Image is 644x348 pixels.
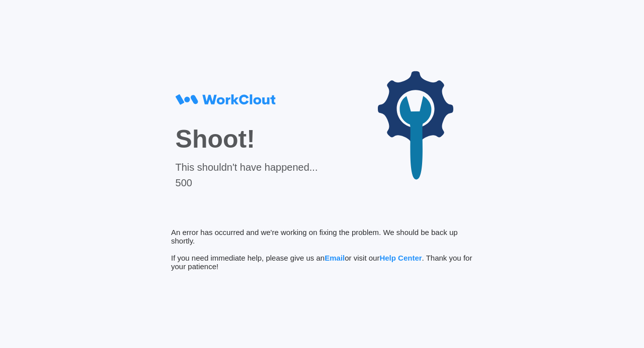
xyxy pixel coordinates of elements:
span: Email [325,254,345,262]
span: Help Center [379,254,422,262]
div: This shouldn't have happened... [176,162,318,173]
div: 500 [176,177,318,189]
div: Shoot! [176,125,318,154]
div: An error has occurred and we're working on fixing the problem. We should be back up shortly. If y... [171,228,473,271]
